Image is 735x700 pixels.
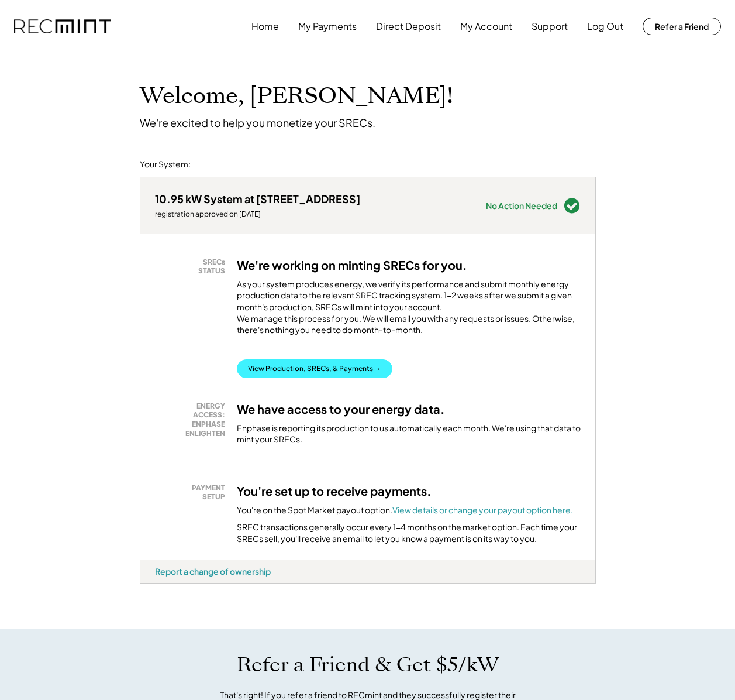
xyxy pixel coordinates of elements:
[155,210,360,219] div: registration approved on [DATE]
[587,15,623,38] button: Log Out
[237,258,467,273] h3: We're working on minting SRECs for you.
[251,15,279,38] button: Home
[155,192,360,205] div: 10.95 kW System at [STREET_ADDRESS]
[237,423,581,445] div: Enphase is reporting its production to us automatically each month. We're using that data to mint...
[237,521,581,544] div: SREC transactions generally occur every 1-4 months on the market option. Each time your SRECs sel...
[643,18,721,35] button: Refer a Friend
[140,83,453,110] h1: Welcome, [PERSON_NAME]!
[237,483,432,499] h3: You're set up to receive payments.
[161,402,225,438] div: ENERGY ACCESS: ENPHASE ENLIGHTEN
[392,505,573,515] a: View details or change your payout option here.
[486,201,557,210] div: No Action Needed
[161,258,225,276] div: SRECs STATUS
[140,116,375,129] div: We're excited to help you monetize your SRECs.
[237,653,499,677] h1: Refer a Friend & Get $5/kW
[140,584,182,588] div: 47xzmxyh - VA Distributed
[237,279,581,342] div: As your system produces energy, we verify its performance and submit monthly energy production da...
[237,402,445,417] h3: We have access to your energy data.
[532,15,568,38] button: Support
[460,15,512,38] button: My Account
[14,19,111,34] img: recmint-logotype%403x.png
[298,15,357,38] button: My Payments
[155,566,271,577] div: Report a change of ownership
[376,15,441,38] button: Direct Deposit
[237,505,573,516] div: You're on the Spot Market payout option.
[140,159,191,170] div: Your System:
[237,359,392,378] button: View Production, SRECs, & Payments →
[161,483,225,502] div: PAYMENT SETUP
